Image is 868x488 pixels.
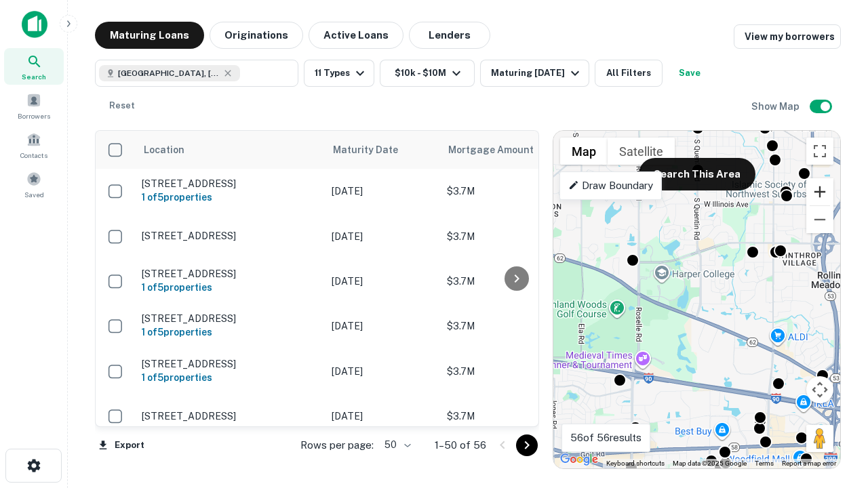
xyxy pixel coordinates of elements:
div: Maturing [DATE] [491,65,583,81]
button: Lenders [409,22,490,49]
span: Search [22,71,46,82]
button: Drag Pegman onto the map to open Street View [806,425,833,452]
p: 1–50 of 56 [435,437,486,453]
h6: Show Map [751,99,802,114]
img: capitalize-icon.png [22,11,47,38]
h6: 1 of 5 properties [142,190,318,205]
p: [STREET_ADDRESS] [142,230,318,242]
button: Show satellite imagery [608,138,675,165]
p: [STREET_ADDRESS] [142,410,318,422]
p: $3.7M [447,274,583,289]
th: Location [135,131,325,169]
img: Google [557,451,601,468]
a: Borrowers [4,87,64,124]
p: $3.7M [447,364,583,379]
button: Toggle fullscreen view [806,138,833,165]
p: [STREET_ADDRESS] [142,358,318,370]
p: [DATE] [332,274,433,289]
a: Open this area in Google Maps (opens a new window) [557,451,601,468]
p: $3.7M [447,319,583,333]
span: Mortgage Amount [448,142,551,158]
h6: 1 of 5 properties [142,370,318,385]
p: Draw Boundary [568,178,653,194]
p: [DATE] [332,409,433,424]
span: Saved [24,189,44,200]
p: [STREET_ADDRESS] [142,312,318,325]
button: Export [95,435,148,455]
p: 56 of 56 results [570,430,642,446]
span: Maturity Date [333,142,416,158]
button: Save your search to get updates of matches that match your search criteria. [668,60,711,87]
p: $3.7M [447,184,583,199]
button: Show street map [560,138,608,165]
div: 0 0 [553,131,840,468]
button: Keyboard shortcuts [606,459,665,468]
button: Maturing Loans [95,22,204,49]
p: [DATE] [332,319,433,333]
button: 11 Types [304,60,374,87]
button: Zoom out [806,206,833,233]
p: Rows per page: [300,437,374,453]
button: Active Loans [309,22,403,49]
p: $3.7M [447,409,583,424]
span: Map data ©2025 Google [673,460,747,467]
a: Terms (opens in new tab) [755,460,774,467]
p: $3.7M [447,229,583,244]
p: [DATE] [332,184,433,199]
button: Originations [210,22,303,49]
button: Search This Area [639,158,755,190]
button: Zoom in [806,178,833,205]
button: Reset [100,92,144,119]
a: Saved [4,166,64,203]
button: All Filters [595,60,663,87]
th: Maturity Date [325,131,440,169]
button: $10k - $10M [380,60,475,87]
span: Location [143,142,184,158]
span: [GEOGRAPHIC_DATA], [GEOGRAPHIC_DATA] [118,67,220,79]
a: Search [4,48,64,85]
button: Maturing [DATE] [480,60,589,87]
span: Borrowers [18,110,50,121]
div: 50 [379,435,413,455]
p: [DATE] [332,229,433,244]
p: [STREET_ADDRESS] [142,178,318,190]
h6: 1 of 5 properties [142,280,318,295]
h6: 1 of 5 properties [142,325,318,340]
a: Report a map error [782,460,836,467]
p: [DATE] [332,364,433,379]
th: Mortgage Amount [440,131,589,169]
p: [STREET_ADDRESS] [142,268,318,280]
a: Contacts [4,127,64,163]
button: Go to next page [516,434,538,456]
a: View my borrowers [734,24,841,49]
span: Contacts [20,150,47,161]
iframe: Chat Widget [800,336,868,401]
